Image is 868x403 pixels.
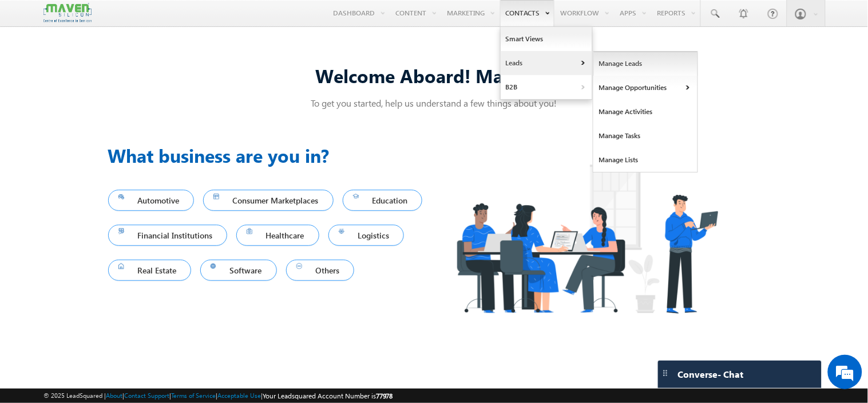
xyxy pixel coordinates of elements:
[593,100,698,124] a: Manage Activities
[108,142,434,169] h3: What business are you in?
[434,142,740,336] img: Industry.png
[263,392,393,400] span: Your Leadsquared Account Number is
[217,392,261,399] a: Acceptable Use
[501,27,592,51] a: Smart Views
[118,263,181,278] span: Real Estate
[213,193,323,208] span: Consumer Marketplaces
[678,369,744,379] span: Converse - Chat
[124,392,169,399] a: Contact Support
[593,148,698,172] a: Manage Lists
[501,51,592,75] a: Leads
[108,97,760,109] p: To get you started, help us understand a few things about you!
[501,75,592,99] a: B2B
[43,3,92,23] img: Custom Logo
[376,392,393,400] span: 77978
[661,369,670,378] img: carter-drag
[171,392,216,399] a: Terms of Service
[106,392,122,399] a: About
[593,52,698,76] a: Manage Leads
[247,228,309,243] span: Healthcare
[593,76,698,100] a: Manage Opportunities
[43,390,393,401] span: © 2025 LeadSquared | | | | |
[593,124,698,148] a: Manage Tasks
[339,228,394,243] span: Logistics
[108,63,760,88] div: Welcome Aboard! Manager
[118,228,217,243] span: Financial Institutions
[296,263,344,278] span: Others
[118,193,184,208] span: Automotive
[211,263,267,278] span: Software
[353,193,413,208] span: Education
